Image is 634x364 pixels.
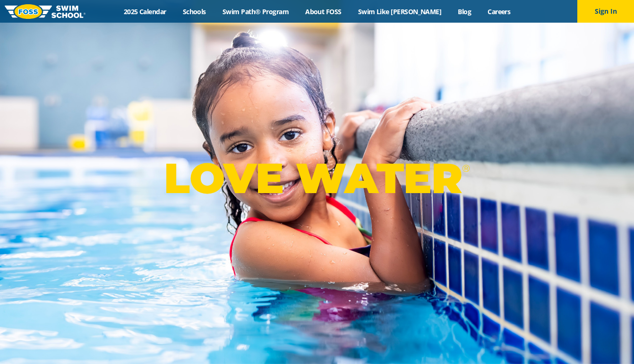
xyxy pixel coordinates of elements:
[214,7,297,16] a: Swim Path® Program
[350,7,450,16] a: Swim Like [PERSON_NAME]
[174,7,214,16] a: Schools
[164,153,470,203] p: LOVE WATER
[297,7,350,16] a: About FOSS
[5,4,86,19] img: FOSS Swim School Logo
[462,162,470,174] sup: ®
[450,7,480,16] a: Blog
[480,7,519,16] a: Careers
[115,7,174,16] a: 2025 Calendar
